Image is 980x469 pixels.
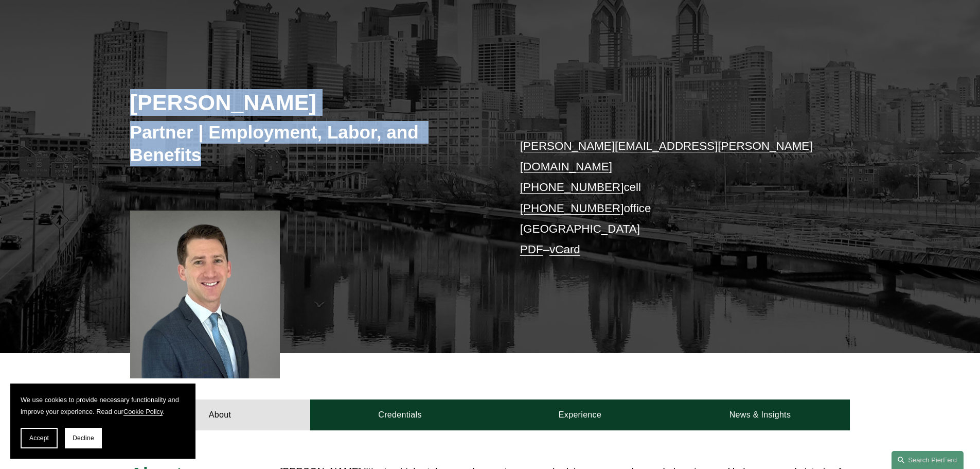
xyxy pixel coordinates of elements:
button: Accept [21,428,58,448]
p: We use cookies to provide necessary functionality and improve your experience. Read our . [21,394,185,418]
h3: Partner | Employment, Labor, and Benefits [130,121,490,166]
span: Decline [73,435,94,442]
h2: [PERSON_NAME] [130,89,490,116]
p: cell office [GEOGRAPHIC_DATA] – [520,136,820,260]
a: vCard [549,243,580,256]
section: Cookie banner [10,384,195,459]
span: Accept [29,435,49,442]
a: [PHONE_NUMBER] [520,181,624,194]
a: Cookie Policy [123,408,163,415]
a: News & Insights [670,399,850,430]
a: [PERSON_NAME][EMAIL_ADDRESS][PERSON_NAME][DOMAIN_NAME] [520,140,813,173]
a: PDF [520,243,543,256]
a: Experience [490,399,670,430]
a: [PHONE_NUMBER] [520,202,624,215]
button: Decline [65,428,102,448]
a: Search this site [892,451,964,469]
a: Credentials [310,399,490,430]
a: About [130,399,310,430]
